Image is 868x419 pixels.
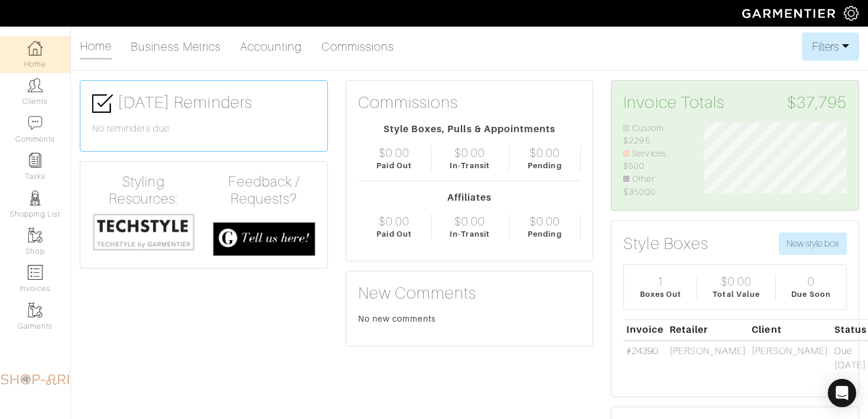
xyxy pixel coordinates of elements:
[28,41,43,55] img: dashboard-icon-dbcd8f5a0b271acd01030246c82b418ddd0df26cd7fceb0bd07c9910d44c42f6.png
[28,78,43,93] img: clients-icon-6bae9207a08558b7cb47a8932f037763ab4055f8c8b6bfacd5dc20c3e0201464.png
[28,153,43,168] img: reminder-icon-8004d30b9f0a5d33ae49ab947aed9ed385cf756f9e5892f1edd6e32f2345188e.png
[28,228,43,243] img: garments-icon-b7da505a4dc4fd61783c78ac3ca0ef83fa9d6f193b1c9dc38574b1d14d53ca28.png
[657,274,664,289] div: 1
[358,122,581,136] div: Style Boxes, Pulls & Appointments
[749,341,831,375] td: [PERSON_NAME]
[626,346,658,356] a: #24390
[802,32,859,61] button: Filters
[376,228,411,240] div: Paid Out
[321,35,395,58] a: Commissions
[808,274,815,289] div: 0
[358,191,581,205] div: Affiliates
[92,93,113,114] img: check-box-icon-36a4915ff3ba2bd8f6e4f29bc755bb66becd62c870f447fc0dd1365fcfddab58.png
[529,146,560,160] div: $0.00
[213,222,316,256] img: feedback_requests-3821251ac2bd56c73c230f3229a5b25d6eb027adea667894f41107c140538ee0.png
[791,289,830,300] div: Due Soon
[667,320,749,341] th: Retailer
[623,122,686,148] li: Custom: $2295
[28,265,43,280] img: orders-icon-0abe47150d42831381b5fb84f609e132dff9fe21cb692f30cb5eec754e2cba89.png
[787,93,847,113] span: $37,795
[623,173,686,198] li: Other: $35000
[844,6,859,21] img: gear-icon-white-bd11855cb880d31180b6d7d6211b90ccbf57a29d726f0c71d8c61bd08dd39cc2.png
[623,234,708,254] h3: Style Boxes
[828,379,856,407] div: Open Intercom Messenger
[529,214,560,228] div: $0.00
[640,289,681,300] div: Boxes Out
[131,35,221,58] a: Business Metrics
[28,303,43,317] img: garments-icon-b7da505a4dc4fd61783c78ac3ca0ef83fa9d6f193b1c9dc38574b1d14d53ca28.png
[92,174,195,208] h4: Styling Resources:
[454,146,485,160] div: $0.00
[28,191,43,205] img: stylists-icon-eb353228a002819b7ec25b43dbf5f0378dd9e0616d9560372ff212230b889e62.png
[450,228,490,240] div: In-Transit
[454,214,485,228] div: $0.00
[623,93,847,113] h3: Invoice Totals
[721,274,752,289] div: $0.00
[358,283,581,303] h3: New Comments
[379,214,409,228] div: $0.00
[213,174,316,208] h4: Feedback / Requests?
[358,93,459,113] h3: Commissions
[623,320,667,341] th: Invoice
[528,228,561,240] div: Pending
[80,34,112,60] a: Home
[92,93,316,114] h3: [DATE] Reminders
[623,148,686,173] li: Services: $500
[92,212,195,252] img: techstyle-93310999766a10050dc78ceb7f971a75838126fd19372ce40ba20cdf6a89b94b.png
[450,160,490,171] div: In-Transit
[713,289,760,300] div: Total Value
[736,3,844,24] img: garmentier-logo-header-white-b43fb05a5012e4ada735d5af1a66efaba907eab6374d6393d1fbf88cb4ef424d.png
[28,116,43,130] img: comment-icon-a0a6a9ef722e966f86d9cbdc48e553b5cf19dbc54f86b18d962a5391bc8f6eb6.png
[779,233,847,255] button: New style box
[667,341,749,375] td: [PERSON_NAME]
[528,160,561,171] div: Pending
[749,320,831,341] th: Client
[379,146,409,160] div: $0.00
[92,123,316,135] h6: No reminders due
[240,35,303,58] a: Accounting
[376,160,411,171] div: Paid Out
[358,313,581,325] div: No new comments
